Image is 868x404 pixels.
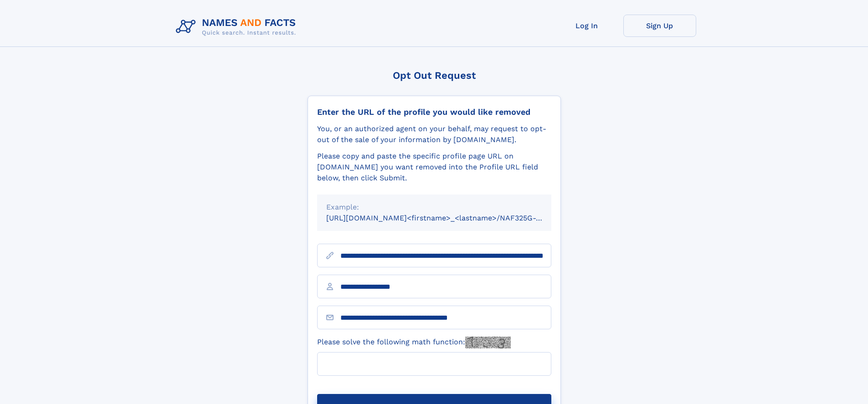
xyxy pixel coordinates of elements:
[550,15,623,37] a: Log In
[308,70,561,81] div: Opt Out Request
[623,15,696,37] a: Sign Up
[317,123,551,145] div: You, or an authorized agent on your behalf, may request to opt-out of the sale of your informatio...
[326,214,569,222] small: [URL][DOMAIN_NAME]<firstname>_<lastname>/NAF325G-xxxxxxxx
[317,107,551,117] div: Enter the URL of the profile you would like removed
[326,202,542,213] div: Example:
[317,337,511,348] label: Please solve the following math function:
[172,15,303,39] img: Logo Names and Facts
[317,151,551,184] div: Please copy and paste the specific profile page URL on [DOMAIN_NAME] you want removed into the Pr...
